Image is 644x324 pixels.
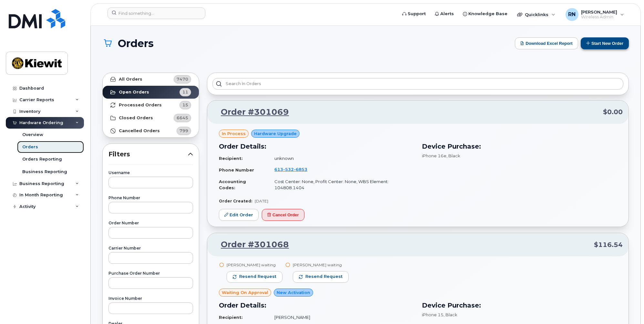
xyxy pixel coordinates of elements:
button: Resend request [227,271,282,283]
span: 15 [182,102,188,108]
strong: Phone Number [219,167,254,172]
strong: Processed Orders [119,103,162,108]
span: 7470 [177,76,188,82]
a: 6135326853 [274,167,315,172]
button: Cancel Order [262,209,304,221]
span: iPhone 16e [422,153,446,158]
span: [DATE] [255,199,268,203]
a: Order #301068 [213,239,289,250]
strong: Closed Orders [119,115,153,121]
a: Order #301069 [213,106,289,118]
strong: Accounting Codes: [219,179,246,190]
iframe: Messenger Launcher [616,296,639,319]
strong: Open Orders [119,90,149,95]
strong: All Orders [119,77,142,82]
div: [PERSON_NAME] waiting [293,262,349,268]
input: Search in orders [212,78,623,90]
span: , Black [444,312,457,317]
strong: Order Created: [219,199,252,203]
span: $116.54 [594,240,623,250]
label: Invoice Number [108,297,193,300]
span: Hardware Upgrade [254,131,297,137]
td: [PERSON_NAME] [269,312,414,323]
h3: Device Purchase: [422,142,617,151]
h3: Order Details: [219,142,414,151]
span: Resend request [239,274,276,280]
span: 613 [274,167,307,172]
span: 6645 [177,115,188,121]
span: in process [222,131,246,137]
a: Cancelled Orders799 [103,124,199,137]
a: Closed Orders6645 [103,112,199,124]
label: Username [108,171,193,175]
a: Processed Orders15 [103,99,199,112]
td: Cost Center: None, Profit Center: None, WBS Element: 104808.1404 [269,176,414,193]
span: iPhone 15 [422,312,444,317]
span: 532 [283,167,294,172]
a: Open Orders11 [103,86,199,99]
strong: Recipient: [219,156,243,161]
button: Download Excel Report [515,37,578,49]
span: New Activation [277,290,310,296]
span: 11 [182,89,188,95]
a: All Orders7470 [103,73,199,86]
label: Order Number [108,221,193,225]
button: Start New Order [581,37,629,49]
h3: Device Purchase: [422,300,617,310]
strong: Recipient: [219,315,243,320]
button: Resend request [293,271,349,283]
h3: Order Details: [219,300,414,310]
span: $0.00 [603,107,623,117]
div: [PERSON_NAME] waiting [227,262,282,268]
a: Edit Order [219,209,259,221]
span: 799 [179,128,188,134]
span: Filters [108,150,188,159]
label: Phone Number [108,196,193,200]
span: , Black [446,153,460,158]
span: Orders [118,38,154,49]
label: Carrier Number [108,246,193,250]
span: Waiting On Approval [222,290,268,296]
span: Resend request [305,274,342,280]
strong: Cancelled Orders [119,128,160,133]
span: 6853 [294,167,307,172]
label: Purchase Order Number [108,271,193,275]
td: unknown [269,153,414,164]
